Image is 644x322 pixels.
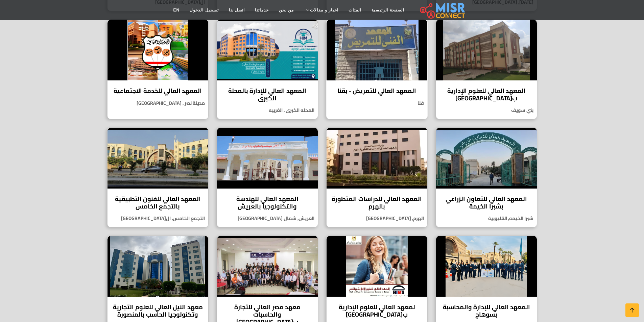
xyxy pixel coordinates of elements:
[332,195,422,210] h4: المعهد العالي للدراسات المتطورة بالهرم
[436,20,537,80] img: المعهد العالي للعلوم الإدارية ببني سويف
[432,19,541,119] a: المعهد العالي للعلوم الإدارية ببني سويف المعهد العالي للعلوم الإدارية ب[GEOGRAPHIC_DATA] بني سويف
[327,236,427,297] img: لمعهد العالي للعلوم الإدارية ببلقاس
[327,215,427,222] p: الهرم, [GEOGRAPHIC_DATA]
[222,87,313,102] h4: المعهد العالي للإدارة بالمحلة الكبرى
[103,127,213,227] a: المعهد العالي للفنون التطبيقية بالتجمع الخامس المعهد العالي للفنون التطبيقية بالتجمع الخامس التجم...
[113,87,203,95] h4: المعهد العالي للخدمة الاجتماعية
[436,107,537,114] p: بني سويف
[274,4,299,17] a: من نحن
[332,87,422,95] h4: المعهد العالي للتمريض - بقنا
[327,128,427,189] img: المعهد العالي للدراسات المتطورة بالهرم
[250,4,274,17] a: خدماتنا
[217,215,318,222] p: العريش, شمال [GEOGRAPHIC_DATA]
[217,107,318,114] p: المحله الكبرى , الغربيه
[217,128,318,189] img: المعهد العالي للهندسة والتكنولوجيا بالعريش
[310,7,338,13] span: اخبار و مقالات
[420,2,465,19] img: main.misr_connect
[222,195,313,210] h4: المعهد العالي للهندسة والتكنولوجيا بالعريش
[108,20,208,80] img: المعهد العالي للخدمة الاجتماعية
[366,4,409,17] a: الصفحة الرئيسية
[108,215,208,222] p: التجمع الخامس, ال[GEOGRAPHIC_DATA]
[436,128,537,189] img: المعهد العالي للتعاون الزراعي بشبرا الخيمة
[432,127,541,227] a: المعهد العالي للتعاون الزراعي بشبرا الخيمة المعهد العالي للتعاون الزراعي بشبرا الخيمة شبرا الخيمه...
[322,19,432,119] a: المعهد العالي للتمريض - بقنا المعهد العالي للتمريض - بقنا قنا
[103,19,213,119] a: المعهد العالي للخدمة الاجتماعية المعهد العالي للخدمة الاجتماعية مدينة نصر , [GEOGRAPHIC_DATA]
[217,20,318,80] img: المعهد العالي للإدارة بالمحلة الكبرى
[299,4,343,17] a: اخبار و مقالات
[113,195,203,210] h4: المعهد العالي للفنون التطبيقية بالتجمع الخامس
[327,100,427,107] p: قنا
[113,303,203,318] h4: معهد النيل العالي للعلوم التجارية وتكنولوجيا الحاسب بالمنصورة
[108,128,208,189] img: المعهد العالي للفنون التطبيقية بالتجمع الخامس
[436,215,537,222] p: شبرا الخيمه, القليوبية
[441,303,532,318] h4: المعهد العالي للإدارة والمحاسبة بسوهاج
[168,4,185,17] a: EN
[322,127,432,227] a: المعهد العالي للدراسات المتطورة بالهرم المعهد العالي للدراسات المتطورة بالهرم الهرم, [GEOGRAPHIC_...
[327,20,427,80] img: المعهد العالي للتمريض - بقنا
[441,195,532,210] h4: المعهد العالي للتعاون الزراعي بشبرا الخيمة
[343,4,366,17] a: الفئات
[224,4,250,17] a: اتصل بنا
[213,19,322,119] a: المعهد العالي للإدارة بالمحلة الكبرى المعهد العالي للإدارة بالمحلة الكبرى المحله الكبرى , الغربيه
[217,236,318,297] img: معهد مصر العالي للتجارة والحاسبات بالمنصورة
[436,236,537,297] img: المعهد العالي للإدارة والمحاسبة بسوهاج
[441,87,532,102] h4: المعهد العالي للعلوم الإدارية ب[GEOGRAPHIC_DATA]
[332,303,422,318] h4: لمعهد العالي للعلوم الإدارية ب[GEOGRAPHIC_DATA]
[108,100,208,107] p: مدينة نصر , [GEOGRAPHIC_DATA]
[185,4,223,17] a: تسجيل الدخول
[213,127,322,227] a: المعهد العالي للهندسة والتكنولوجيا بالعريش المعهد العالي للهندسة والتكنولوجيا بالعريش العريش, شما...
[108,236,208,297] img: معهد النيل العالي للعلوم التجارية وتكنولوجيا الحاسب بالمنصورة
